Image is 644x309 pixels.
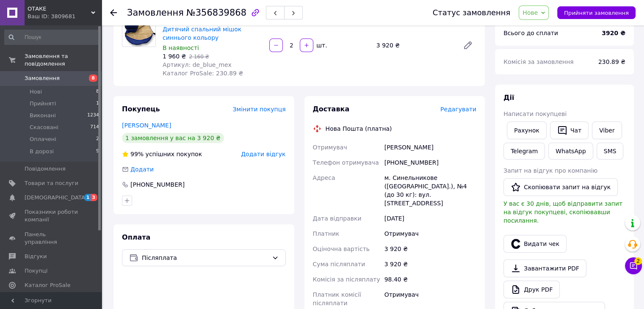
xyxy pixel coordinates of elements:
div: Повернутися назад [110,8,117,17]
span: Замовлення [127,8,184,18]
span: [DEMOGRAPHIC_DATA] [25,194,87,201]
button: Чат з покупцем2 [625,257,642,274]
span: Редагувати [440,106,476,113]
span: 99% [130,151,144,157]
div: шт. [314,41,328,50]
span: Дії [503,94,514,102]
span: Покупці [25,267,47,275]
span: В дорозі [30,148,54,155]
span: Повідомлення [25,165,66,173]
span: Сума післяплати [313,261,365,268]
span: Адреса [313,174,335,181]
span: Додати [130,166,154,173]
div: Нова Пошта (платна) [323,124,394,133]
span: Оплата [122,233,150,241]
span: Післяплата [142,253,268,262]
button: Прийняти замовлення [557,6,636,19]
span: Запит на відгук про компанію [503,167,597,174]
span: Покупець [122,105,160,113]
span: В наявності [163,44,199,51]
button: Рахунок [507,121,547,139]
span: Замовлення та повідомлення [25,52,102,68]
span: 2 [96,135,99,143]
a: Редагувати [459,37,476,54]
span: Каталог ProSale [25,281,70,289]
span: №356839868 [186,8,246,18]
span: Додати відгук [241,151,285,157]
span: Отримувач [313,144,347,151]
b: 3920 ₴ [602,30,625,36]
span: У вас є 30 днів, щоб відправити запит на відгук покупцеві, скопіювавши посилання. [503,200,622,224]
a: WhatsApp [548,143,593,160]
span: Каталог ProSale: 230.89 ₴ [163,70,243,77]
a: Telegram [503,143,545,160]
span: Оціночна вартість [313,246,370,252]
span: 714 [90,124,99,131]
div: успішних покупок [122,150,202,158]
span: ОТАКЕ [28,5,91,13]
span: Показники роботи компанії [25,208,78,223]
span: Панель управління [25,231,78,246]
button: SMS [597,143,624,160]
div: 98.40 ₴ [383,272,478,287]
span: 230.89 ₴ [598,58,625,65]
span: Замовлення [25,74,60,82]
span: Артикул: de_blue_mex [163,61,232,68]
div: 3 920 ₴ [383,241,478,257]
button: Скопіювати запит на відгук [503,178,618,196]
span: Доставка [313,105,350,113]
span: Прийняті [30,100,56,108]
div: Отримувач [383,226,478,241]
span: Платник комісії післяплати [313,291,361,306]
div: [PERSON_NAME] [383,140,478,155]
span: Комісія за замовлення [503,58,574,65]
div: [PHONE_NUMBER] [130,180,185,189]
span: Написати покупцеві [503,110,567,117]
span: Дата відправки [313,215,362,222]
a: [PERSON_NAME] [122,122,171,129]
div: Статус замовлення [433,8,511,17]
span: Платник [313,230,340,237]
a: Завантажити PDF [503,259,586,277]
div: 1 замовлення у вас на 3 920 ₴ [122,133,224,143]
span: Скасовані [30,124,58,131]
button: Чат [550,121,589,139]
a: Друк PDF [503,281,560,298]
div: 3 920 ₴ [383,257,478,272]
span: 1 [96,100,99,108]
span: 8 [89,74,97,82]
span: 9 [96,148,99,155]
span: 1234 [87,112,99,119]
a: Дитячий спальний мішок синнього кольору [163,26,241,41]
span: 8 [96,88,99,96]
span: 1 [84,194,91,201]
span: Змінити покупця [233,106,286,113]
div: Ваш ID: 3809681 [28,13,102,20]
span: 3 [91,194,97,201]
span: Виконані [30,112,56,119]
span: Комісія за післяплату [313,276,380,283]
a: Viber [592,121,622,139]
div: м. Синельникове ([GEOGRAPHIC_DATA].), №4 (до 30 кг): вул. [STREET_ADDRESS] [383,170,478,211]
span: Оплачені [30,135,56,143]
span: 1 960 ₴ [163,53,186,60]
input: Пошук [4,30,100,45]
span: Відгуки [25,253,47,260]
span: Прийняти замовлення [564,10,629,16]
span: Товари та послуги [25,179,78,187]
span: Всього до сплати [503,30,558,36]
span: 2 160 ₴ [189,54,209,60]
span: Нові [30,88,42,96]
span: Телефон отримувача [313,159,379,166]
img: Дитячий спальний мішок синнього кольору [122,14,155,47]
div: [DATE] [383,211,478,226]
div: 3 920 ₴ [373,39,456,51]
span: 2 [634,257,642,265]
div: [PHONE_NUMBER] [383,155,478,170]
span: Нове [522,9,538,16]
button: Видати чек [503,235,567,253]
